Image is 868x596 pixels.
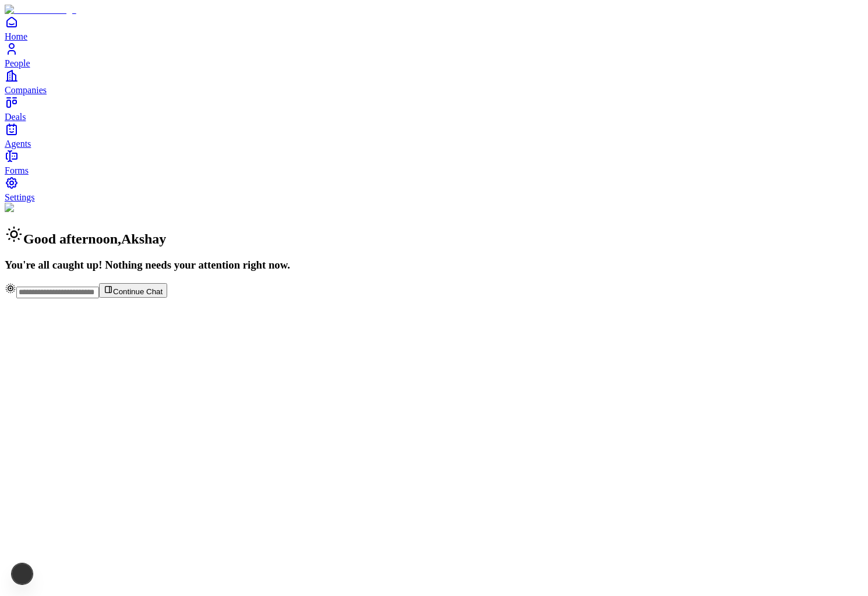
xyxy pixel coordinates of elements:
img: Item Brain Logo [5,5,76,15]
span: Forms [5,165,29,175]
h3: You're all caught up! Nothing needs your attention right now. [5,259,863,271]
a: Agents [5,122,863,149]
div: Continue Chat [5,283,863,298]
h2: Good afternoon , Akshay [5,225,863,247]
span: Home [5,31,27,41]
a: Companies [5,69,863,95]
img: Background [5,203,59,213]
a: Deals [5,96,863,122]
span: Companies [5,85,47,95]
span: Agents [5,139,31,149]
a: People [5,42,863,68]
span: Continue Chat [113,287,163,296]
span: People [5,58,30,68]
a: Home [5,15,863,41]
span: Deals [5,112,26,122]
a: Forms [5,149,863,175]
span: Settings [5,192,35,202]
button: Continue Chat [99,283,167,298]
a: Settings [5,176,863,202]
